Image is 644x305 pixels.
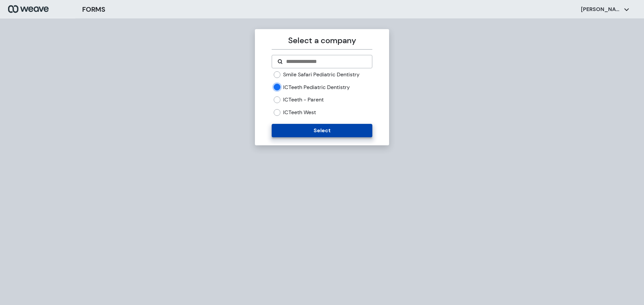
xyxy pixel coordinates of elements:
[272,34,372,47] p: Select a company
[82,4,105,14] h3: FORMS
[283,96,324,103] label: ICTeeth - Parent
[283,71,360,78] label: Smile Safari Pediatric Dentistry
[581,6,621,13] p: [PERSON_NAME]
[272,124,372,137] button: Select
[283,84,350,91] label: ICTeeth Pediatric Dentistry
[285,58,366,66] input: Search
[283,109,316,116] label: ICTeeth West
